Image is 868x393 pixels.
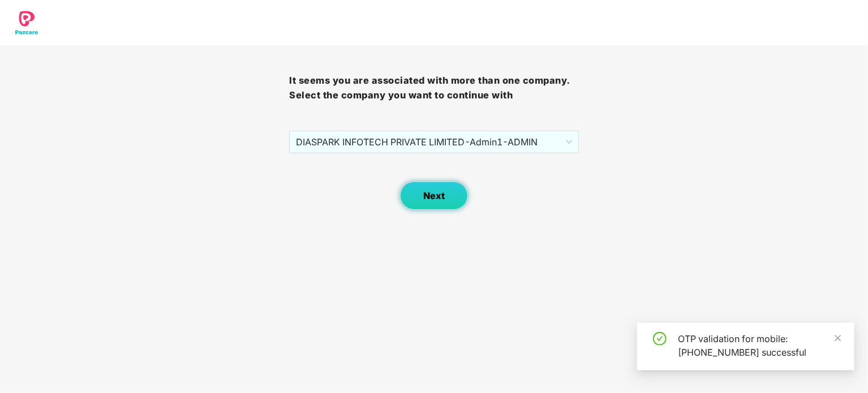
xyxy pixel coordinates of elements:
h3: It seems you are associated with more than one company. Select the company you want to continue with [289,74,578,102]
span: Next [423,191,445,201]
span: check-circle [653,332,667,346]
button: Next [400,182,468,210]
span: DIASPARK INFOTECH PRIVATE LIMITED - Admin1 - ADMIN [296,131,571,153]
span: close [834,334,842,342]
div: OTP validation for mobile: [PHONE_NUMBER] successful [678,332,841,359]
